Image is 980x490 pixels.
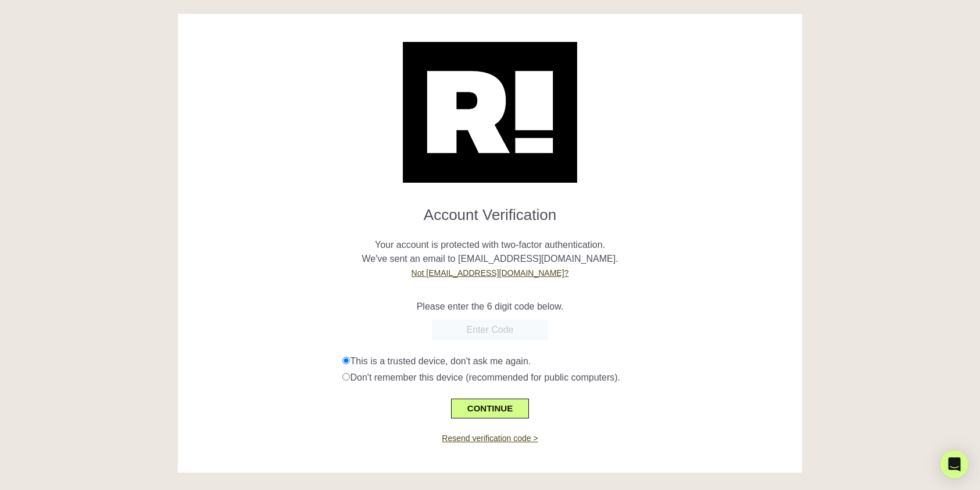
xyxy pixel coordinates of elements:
[187,224,793,280] p: Your account is protected with two-factor authentication. We've sent an email to [EMAIL_ADDRESS][...
[412,268,569,278] a: Not [EMAIL_ADDRESS][DOMAIN_NAME]?
[432,319,548,340] input: Enter Code
[403,42,577,183] img: Retention.com
[342,354,793,368] div: This is a trusted device, don't ask me again.
[451,399,529,418] button: CONTINUE
[187,197,793,224] h1: Account Verification
[342,371,793,385] div: Don't remember this device (recommended for public computers).
[442,434,538,443] a: Resend verification code >
[187,300,793,314] p: Please enter the 6 digit code below.
[940,450,968,478] div: Open Intercom Messenger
